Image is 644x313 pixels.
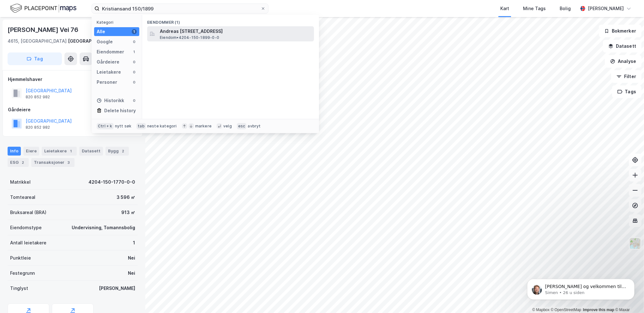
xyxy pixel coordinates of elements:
input: Søk på adresse, matrikkel, gårdeiere, leietakere eller personer [99,4,261,13]
div: Transaksjoner [31,158,75,167]
div: Eiendommer (1) [142,15,319,26]
div: Ctrl + k [97,123,114,129]
span: Eiendom • 4204-150-1899-0-0 [160,35,219,40]
button: Datasett [603,40,641,52]
div: [PERSON_NAME] [588,5,624,12]
a: Mapbox [532,308,550,312]
div: 1 [132,49,137,54]
div: Info [8,147,21,156]
div: 4615, [GEOGRAPHIC_DATA] [8,37,67,45]
div: Nei [128,269,135,277]
div: Mine Tags [523,5,546,12]
div: Gårdeiere [97,58,119,66]
div: 0 [132,70,137,75]
a: OpenStreetMap [551,308,581,312]
div: Leietakere [42,147,77,156]
div: neste kategori [147,124,177,129]
div: Delete history [104,107,136,114]
a: Improve this map [583,308,614,312]
div: Leietakere [97,68,121,76]
div: Alle [97,28,105,35]
div: 1 [133,239,135,247]
div: 0 [132,39,137,44]
div: Antall leietakere [10,239,46,247]
button: Filter [611,70,641,83]
div: 0 [132,59,137,64]
div: [PERSON_NAME] [99,285,135,292]
img: Z [629,237,641,249]
div: Kart [500,5,509,12]
div: Eiere [23,147,39,156]
div: 1 [132,29,137,34]
div: [GEOGRAPHIC_DATA], 150/1770 [68,37,138,45]
div: tab [136,123,146,129]
img: logo.f888ab2527a4732fd821a326f86c7f29.svg [10,3,76,14]
div: [PERSON_NAME] Vei 76 [8,25,80,35]
div: nytt søk [115,124,132,129]
div: Bolig [560,5,571,12]
div: 2 [20,159,26,166]
iframe: Intercom notifications melding [518,266,644,310]
div: 3 [66,159,72,166]
div: 0 [132,98,137,103]
div: Tinglyst [10,285,28,292]
div: 4204-150-1770-0-0 [88,178,135,186]
div: avbryt [248,124,261,129]
div: 2 [120,148,126,154]
div: Historikk [97,97,124,104]
div: 913 ㎡ [121,209,135,216]
button: Bokmerker [599,25,641,37]
div: Tomteareal [10,193,35,201]
div: Nei [128,254,135,262]
button: Tag [8,52,62,65]
button: Tags [612,85,641,98]
div: Matrikkel [10,178,31,186]
div: Punktleie [10,254,31,262]
div: Google [97,38,113,46]
div: Festegrunn [10,269,35,277]
div: 3 596 ㎡ [117,193,135,201]
div: Eiendommer [97,48,124,56]
button: Analyse [605,55,641,68]
div: Undervisning, Tomannsbolig [72,224,135,231]
div: ESG [8,158,29,167]
span: Andreas [STREET_ADDRESS] [160,28,311,35]
div: markere [195,124,212,129]
div: 0 [132,80,137,85]
div: Personer [97,78,117,86]
div: 1 [68,148,74,154]
div: Datasett [79,147,103,156]
div: esc [237,123,247,129]
div: Kategori [97,20,139,25]
div: Eiendomstype [10,224,42,231]
div: 820 852 982 [26,125,50,130]
div: Bygg [105,147,129,156]
div: velg [223,124,232,129]
div: 820 852 982 [26,95,50,100]
div: Bruksareal (BRA) [10,209,46,216]
div: Gårdeiere [8,106,137,114]
div: Hjemmelshaver [8,76,137,83]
